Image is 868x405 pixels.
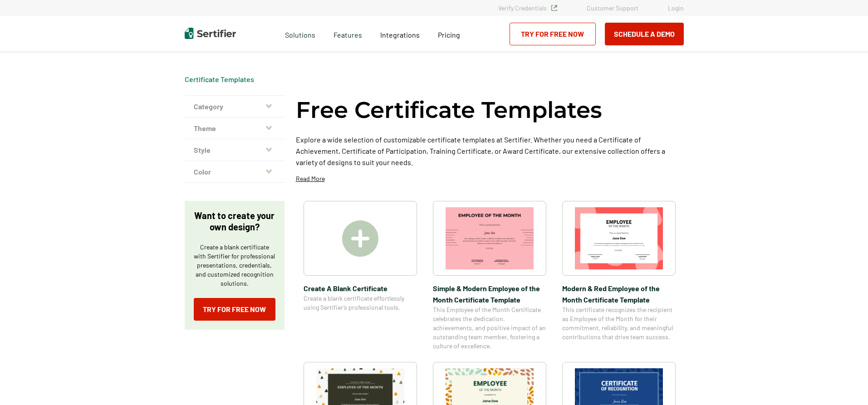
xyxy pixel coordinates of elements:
a: Verify Credentials [498,4,557,12]
button: Color [185,161,284,183]
span: Features [333,28,362,39]
p: Create a blank certificate with Sertifier for professional presentations, credentials, and custom... [194,243,275,288]
a: Try for Free Now [194,298,275,321]
a: Customer Support [587,4,638,12]
a: Try for Free Now [510,23,596,45]
a: Pricing [438,28,460,39]
button: Category [185,96,284,117]
span: Solutions [285,28,315,39]
a: Integrations [380,28,420,39]
img: Modern & Red Employee of the Month Certificate Template [575,207,663,269]
span: Create A Blank Certificate [304,283,417,294]
h1: Free Certificate Templates [296,95,602,125]
span: This certificate recognizes the recipient as Employee of the Month for their commitment, reliabil... [562,305,676,342]
button: Style [185,139,284,161]
img: Sertifier | Digital Credentialing Platform [185,28,236,39]
a: Login [668,4,684,12]
a: Certificate Templates [185,75,254,83]
img: Simple & Modern Employee of the Month Certificate Template [446,207,534,269]
p: Explore a wide selection of customizable certificate templates at Sertifier. Whether you need a C... [296,134,684,168]
span: Pricing [438,30,460,39]
img: Create A Blank Certificate [342,220,378,257]
span: Create a blank certificate effortlessly using Sertifier’s professional tools. [304,294,417,312]
div: Breadcrumb [185,75,254,84]
span: Simple & Modern Employee of the Month Certificate Template [433,283,546,305]
p: Read More [296,174,325,183]
p: Want to create your own design? [194,210,275,233]
span: Certificate Templates [185,75,254,84]
button: Theme [185,117,284,139]
a: Simple & Modern Employee of the Month Certificate TemplateSimple & Modern Employee of the Month C... [433,201,546,351]
a: Modern & Red Employee of the Month Certificate TemplateModern & Red Employee of the Month Certifi... [562,201,676,351]
span: Integrations [380,30,420,39]
img: Verified [551,5,557,11]
span: Modern & Red Employee of the Month Certificate Template [562,283,676,305]
span: This Employee of the Month Certificate celebrates the dedication, achievements, and positive impa... [433,305,546,351]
